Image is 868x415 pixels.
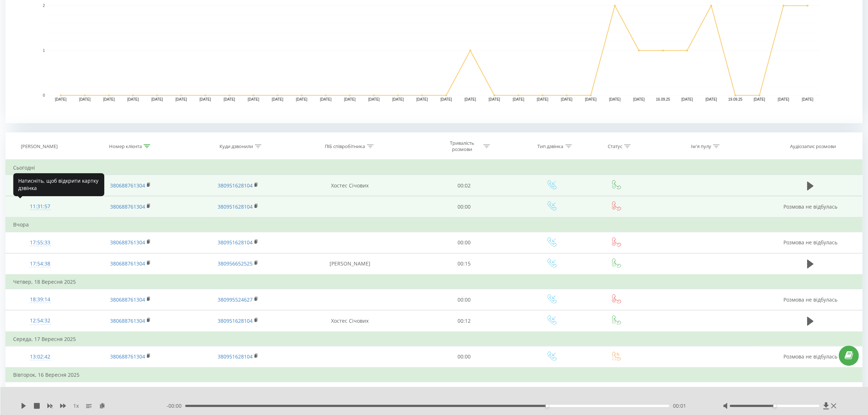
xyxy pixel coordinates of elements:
[219,143,253,150] div: Куди дзвонили
[73,402,79,410] span: 1 x
[410,253,518,275] td: 00:15
[110,353,145,360] a: 380688761304
[218,353,253,360] a: 380951628104
[218,239,253,246] a: 380951628104
[79,98,91,102] text: [DATE]
[6,160,863,175] td: Сьогодні
[13,292,67,307] div: 18:39:14
[13,314,67,328] div: 12:54:32
[218,182,253,189] a: 380951628104
[290,253,410,275] td: [PERSON_NAME]
[802,98,814,102] text: [DATE]
[410,232,518,253] td: 00:00
[272,98,284,102] text: [DATE]
[6,368,863,382] td: Вівторок, 16 Вересня 2025
[489,98,500,102] text: [DATE]
[21,143,58,150] div: [PERSON_NAME]
[392,98,404,102] text: [DATE]
[410,310,518,332] td: 00:12
[6,332,863,346] td: Середа, 17 Вересня 2025
[537,98,549,102] text: [DATE]
[464,98,476,102] text: [DATE]
[6,217,863,232] td: Вчора
[110,239,145,246] a: 380688761304
[218,260,253,267] a: 380956652525
[783,353,837,360] span: Розмова не відбулась
[43,49,45,53] text: 1
[13,199,67,214] div: 11:31:57
[546,404,549,407] div: Accessibility label
[608,143,622,150] div: Статус
[410,196,518,218] td: 00:00
[368,98,380,102] text: [DATE]
[110,317,145,324] a: 380688761304
[110,260,145,267] a: 380688761304
[296,98,308,102] text: [DATE]
[783,296,837,303] span: Розмова не відбулась
[410,346,518,368] td: 00:00
[110,203,145,210] a: 380688761304
[585,98,597,102] text: [DATE]
[13,385,67,400] div: 10:15:08
[538,143,564,150] div: Тип дзвінка
[513,98,525,102] text: [DATE]
[410,382,518,404] td: 00:00
[410,289,518,310] td: 00:00
[109,143,142,150] div: Номер клієнта
[6,275,863,289] td: Четвер, 18 Вересня 2025
[13,257,67,271] div: 17:54:38
[218,203,253,210] a: 380951628104
[754,98,766,102] text: [DATE]
[344,98,356,102] text: [DATE]
[290,175,410,196] td: Хостес Січових
[103,98,115,102] text: [DATE]
[656,98,670,102] text: 16.09.25
[13,350,67,364] div: 13:02:42
[320,98,332,102] text: [DATE]
[218,296,253,303] a: 380995524627
[609,98,621,102] text: [DATE]
[110,296,145,303] a: 380688761304
[110,182,145,189] a: 380688761304
[691,143,711,150] div: Ім'я пулу
[673,402,686,410] span: 00:01
[223,98,235,102] text: [DATE]
[175,98,187,102] text: [DATE]
[13,173,104,196] div: Натисніть, щоб відкрити картку дзвінка
[633,98,645,102] text: [DATE]
[561,98,573,102] text: [DATE]
[773,404,776,407] div: Accessibility label
[151,98,163,102] text: [DATE]
[325,143,365,150] div: ПІБ співробітника
[778,98,790,102] text: [DATE]
[218,317,253,324] a: 380951628104
[440,98,452,102] text: [DATE]
[127,98,139,102] text: [DATE]
[728,98,743,102] text: 19.09.25
[681,98,693,102] text: [DATE]
[199,98,211,102] text: [DATE]
[248,98,260,102] text: [DATE]
[790,143,836,150] div: Аудіозапис розмови
[290,310,410,332] td: Хостес Січових
[705,98,717,102] text: [DATE]
[443,140,482,152] div: Тривалість розмови
[55,98,67,102] text: [DATE]
[410,175,518,196] td: 00:02
[783,203,837,210] span: Розмова не відбулась
[13,236,67,250] div: 17:55:33
[167,402,185,410] span: - 00:00
[783,239,837,246] span: Розмова не відбулась
[416,98,428,102] text: [DATE]
[43,93,45,97] text: 0
[43,4,45,8] text: 2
